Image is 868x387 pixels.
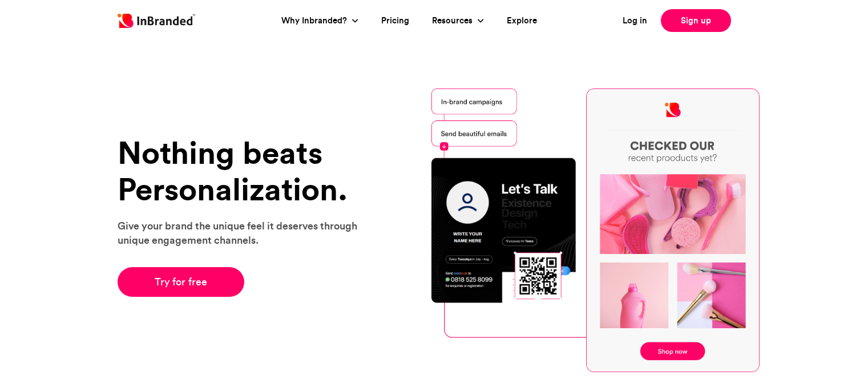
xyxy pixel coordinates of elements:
a: Try for free [118,267,245,297]
a: Log in [623,14,647,27]
h1: Nothing beats Personalization. [118,135,372,207]
p: Give your brand the unique feel it deserves through unique engagement channels. [118,219,372,247]
img: Inbranded [118,14,195,28]
a: Resources [432,14,475,27]
a: Why Inbranded? [281,14,350,27]
a: Explore [507,14,537,27]
a: Pricing [381,14,409,27]
a: Sign up [661,9,731,32]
